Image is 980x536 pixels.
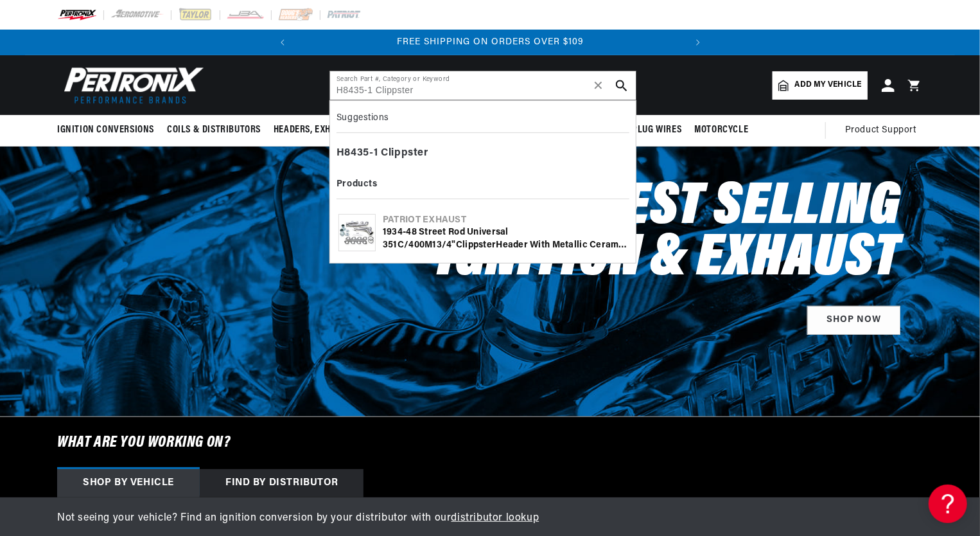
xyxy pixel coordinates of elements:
a: Add my vehicle [773,71,868,100]
summary: Coils & Distributors [161,115,267,145]
span: Product Support [845,123,916,138]
div: - [337,143,629,165]
summary: Headers, Exhausts & Components [267,115,430,145]
span: Coils & Distributors [167,123,261,137]
span: FREE SHIPPING ON ORDERS OVER $109 [398,37,584,47]
span: Spark Plug Wires [604,123,682,137]
b: 1 [433,240,437,250]
summary: Spark Plug Wires [597,115,688,145]
h2: Shop Best Selling Ignition & Exhaust [351,183,900,285]
button: search button [608,71,636,100]
b: Clippster [381,148,428,158]
slideshow-component: Translation missing: en.sections.announcements.announcement_bar [25,30,955,55]
b: 1 [374,148,378,158]
b: H8435 [337,148,369,158]
summary: Ignition Conversions [57,115,161,145]
h6: What are you working on? [25,417,955,469]
div: Announcement [296,35,686,49]
summary: Motorcycle [688,115,755,145]
div: Find by Distributor [200,469,363,497]
img: 1934-48 Street Rod Universal 351C/400M 1 3/4" Clippster Header with Metallic Ceramic Coating [339,215,375,251]
a: SHOP NOW [807,306,900,335]
span: Add my vehicle [795,79,862,91]
span: Headers, Exhausts & Components [274,123,424,137]
b: Clippster [456,240,496,250]
div: Patriot Exhaust [383,214,627,227]
button: Translation missing: en.sections.announcements.next_announcement [685,30,711,55]
button: Translation missing: en.sections.announcements.previous_announcement [270,30,295,55]
a: distributor lookup [451,513,539,523]
b: Products [337,179,377,189]
div: Shop by vehicle [57,469,200,497]
div: 1934-48 Street Rod Universal 351C/400M 3/4" Header with Metallic Ceramic Coating [383,226,627,251]
span: Motorcycle [694,123,748,137]
summary: Product Support [845,115,923,146]
span: Ignition Conversions [57,123,154,137]
div: Suggestions [337,107,629,133]
div: 2 of 2 [296,35,686,49]
p: Not seeing your vehicle? Find an ignition conversion by your distributor with our [57,510,923,527]
input: Search Part #, Category or Keyword [330,71,636,100]
img: Pertronix [57,63,205,107]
